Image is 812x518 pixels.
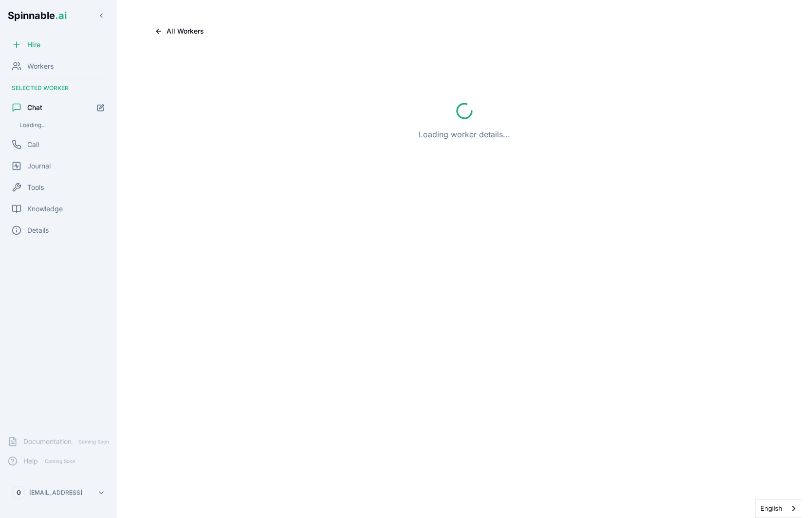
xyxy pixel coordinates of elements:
span: Coming Soon [42,457,78,466]
span: Spinnable [8,10,67,21]
a: English [756,499,802,518]
span: .ai [55,10,67,21]
span: Call [27,140,39,149]
span: Workers [27,61,54,71]
div: Language [755,499,802,518]
button: G[EMAIL_ADDRESS] [8,483,109,502]
span: Chat [27,103,42,112]
span: Hire [27,40,40,50]
div: Selected Worker [4,80,113,96]
button: All Workers [147,23,212,39]
span: G [17,489,21,497]
span: Details [27,225,49,235]
p: Loading worker details... [419,129,510,140]
p: [EMAIL_ADDRESS] [29,489,82,497]
span: Journal [27,161,51,171]
span: Coming Soon [75,437,112,446]
span: Documentation [23,437,72,446]
span: Knowledge [27,204,63,214]
aside: Language selected: English [755,499,802,518]
div: Loading... [16,119,109,131]
span: Tools [27,183,44,192]
span: Help [23,456,38,466]
button: Start new chat [92,99,109,116]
